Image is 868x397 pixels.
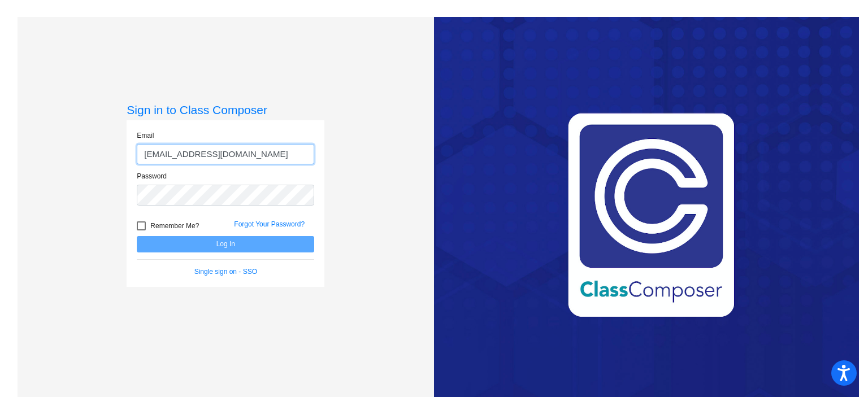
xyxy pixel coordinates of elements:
[137,171,167,181] label: Password
[150,219,199,233] span: Remember Me?
[127,103,324,117] h3: Sign in to Class Composer
[137,236,314,252] button: Log In
[194,268,257,276] a: Single sign on - SSO
[234,220,305,228] a: Forgot Your Password?
[137,130,154,141] label: Email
